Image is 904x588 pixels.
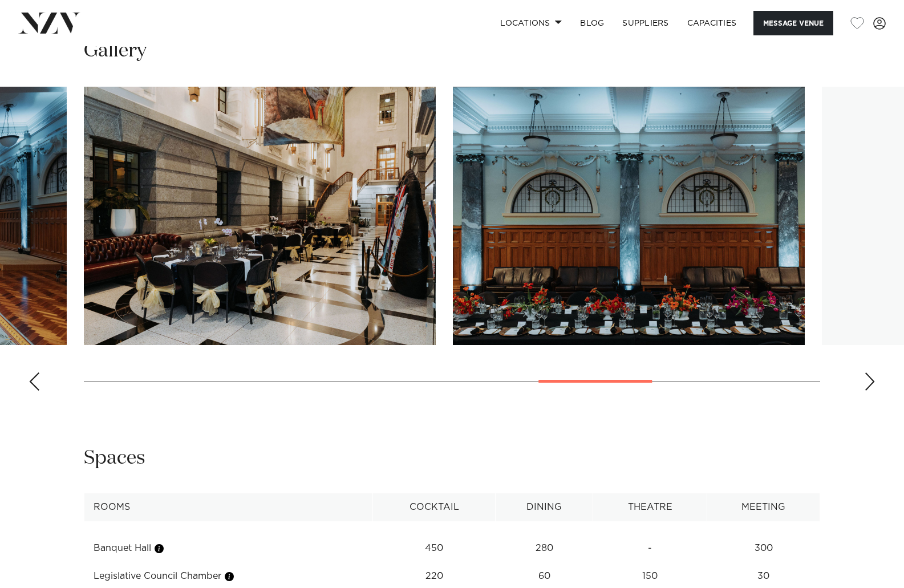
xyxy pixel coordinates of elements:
[753,11,833,35] button: Message Venue
[84,534,373,562] td: Banquet Hall
[593,534,707,562] td: -
[372,534,496,562] td: 450
[372,493,496,521] th: Cocktail
[84,445,145,471] h2: Spaces
[496,534,593,562] td: 280
[491,11,571,35] a: Locations
[84,493,373,521] th: Rooms
[18,13,80,33] img: nzv-logo.png
[571,11,613,35] a: BLOG
[613,11,678,35] a: SUPPLIERS
[84,87,436,345] swiper-slide: 9 / 13
[678,11,746,35] a: Capacities
[84,38,147,64] h2: Gallery
[593,493,707,521] th: Theatre
[707,493,820,521] th: Meeting
[707,534,820,562] td: 300
[453,87,805,345] swiper-slide: 10 / 13
[496,493,593,521] th: Dining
